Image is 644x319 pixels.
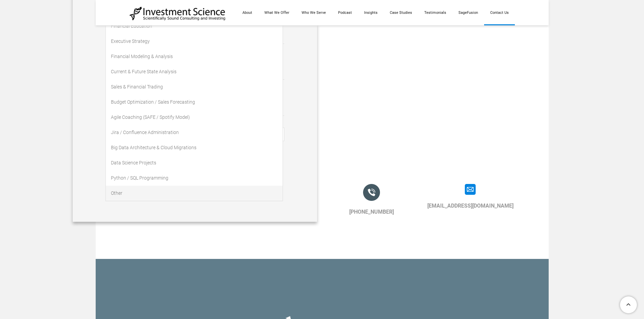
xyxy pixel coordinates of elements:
[106,186,283,201] a: Other
[465,184,476,195] img: Picture
[106,49,283,64] a: Financial Modeling & Analysis
[129,6,226,21] img: Investment Science | NYC Consulting Services
[427,203,514,209] a: [EMAIL_ADDRESS][DOMAIN_NAME]
[106,95,283,110] a: Budget Optimization / Sales Forecasting
[363,184,380,201] img: Picture
[106,170,283,186] a: Python / SQL Programming​
[106,34,283,49] a: Executive Strategy
[106,125,283,140] a: Jira / Confluence Administration
[106,155,283,170] a: Data Science Projects
[106,140,283,155] a: Big Data Architecture & Cloud Migrations
[106,19,283,34] a: Financial Education
[106,79,283,95] a: Sales & Financial Trading
[106,110,283,125] a: Agile Coaching (SAFE / Spotify Model)
[106,64,283,79] a: Current & Future State Analysis
[617,294,641,316] a: To Top
[349,209,394,215] a: [PHONE_NUMBER]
